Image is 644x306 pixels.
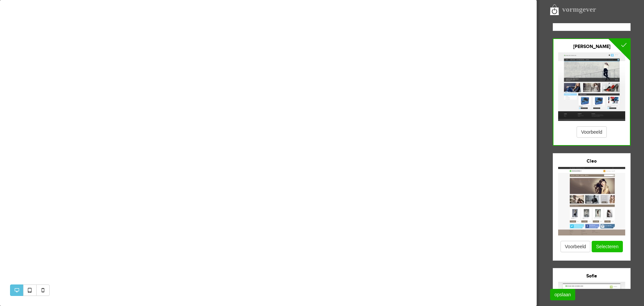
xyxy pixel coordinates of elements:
[557,159,626,164] h3: Cleo
[558,52,625,121] img: sacha-preview-thumb.jpg
[577,126,606,138] button: Voorbeeld
[558,167,625,235] img: cleo-preview-thumb.jpg
[592,241,623,252] button: Selecteren
[557,274,626,278] h3: Sofie
[550,289,575,300] a: opslaan
[560,241,590,252] button: Voorbeeld
[23,285,37,296] a: Tablet
[36,285,50,296] a: Mobile
[558,44,626,49] h3: [PERSON_NAME]
[562,5,596,13] strong: vormgever
[10,285,23,296] a: Desktop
